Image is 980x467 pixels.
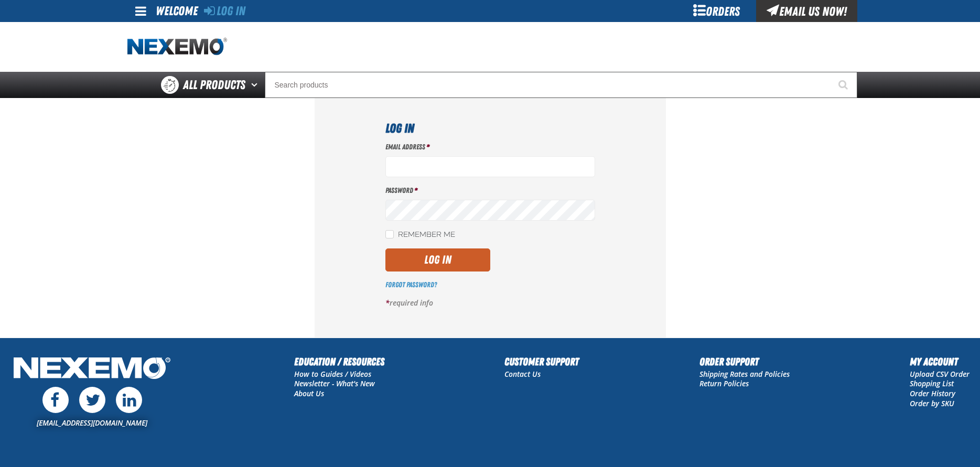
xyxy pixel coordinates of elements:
[294,354,384,370] h2: Education / Resources
[385,230,455,240] label: Remember Me
[910,354,970,370] h2: My Account
[127,38,227,56] a: Home
[385,186,595,196] label: Password
[37,418,147,428] a: [EMAIL_ADDRESS][DOMAIN_NAME]
[504,354,579,370] h2: Customer Support
[294,388,324,398] a: About Us
[831,72,857,98] button: Start Searching
[699,378,749,388] a: Return Policies
[385,142,595,152] label: Email Address
[910,398,954,408] a: Order by SKU
[294,378,375,388] a: Newsletter - What's New
[127,38,227,56] img: Nexemo logo
[385,230,394,238] input: Remember Me
[699,354,790,370] h2: Order Support
[10,354,174,385] img: Nexemo Logo
[385,119,595,138] h1: Log In
[204,4,245,18] a: Log In
[910,369,970,379] a: Upload CSV Order
[385,298,595,308] p: required info
[183,75,245,94] span: All Products
[504,369,541,379] a: Contact Us
[265,72,857,98] input: Search
[385,248,490,271] button: Log In
[247,72,265,98] button: Open All Products pages
[910,378,954,388] a: Shopping List
[699,369,790,379] a: Shipping Rates and Policies
[294,369,371,379] a: How to Guides / Videos
[385,280,437,289] a: Forgot Password?
[910,388,955,398] a: Order History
